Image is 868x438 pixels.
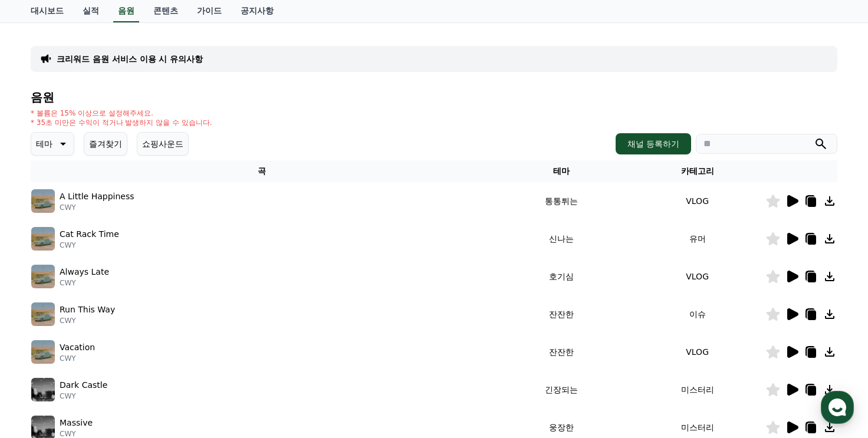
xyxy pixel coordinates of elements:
a: 대화 [78,340,152,370]
button: 즐겨찾기 [84,132,127,156]
img: music [31,378,55,401]
p: CWY [60,203,134,212]
p: Dark Castle [60,379,107,391]
td: 통통튀는 [493,182,629,220]
th: 카테고리 [629,160,765,182]
img: music [31,265,55,288]
button: 쇼핑사운드 [137,132,189,156]
a: 홈 [4,340,78,370]
a: 설정 [152,340,226,370]
img: music [31,227,55,251]
h4: 음원 [31,91,837,104]
p: * 볼륨은 15% 이상으로 설정해주세요. [31,108,212,118]
td: 신나는 [493,220,629,258]
td: 잔잔한 [493,333,629,371]
img: music [31,340,55,364]
p: CWY [60,391,107,401]
p: CWY [60,241,119,250]
p: CWY [60,354,95,363]
span: 설정 [182,358,196,367]
td: VLOG [629,333,765,371]
a: 크리워드 음원 서비스 이용 시 유의사항 [57,53,203,65]
p: CWY [60,316,115,325]
td: 긴장되는 [493,371,629,409]
p: Vacation [60,341,95,354]
td: 유머 [629,220,765,258]
td: VLOG [629,182,765,220]
button: 테마 [31,132,74,156]
p: 테마 [36,136,52,152]
p: * 35초 미만은 수익이 적거나 발생하지 않을 수 있습니다. [31,118,212,127]
p: A Little Happiness [60,190,134,203]
button: 채널 등록하기 [616,133,691,154]
span: 대화 [108,358,122,368]
td: 잔잔한 [493,295,629,333]
td: 이슈 [629,295,765,333]
img: music [31,302,55,326]
td: 미스터리 [629,371,765,409]
th: 테마 [493,160,629,182]
p: Cat Rack Time [60,228,119,241]
th: 곡 [31,160,493,182]
td: VLOG [629,258,765,295]
img: music [31,189,55,213]
p: CWY [60,278,109,288]
span: 홈 [37,358,44,367]
p: Run This Way [60,304,115,316]
td: 호기심 [493,258,629,295]
p: Massive [60,417,93,429]
p: Always Late [60,266,109,278]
